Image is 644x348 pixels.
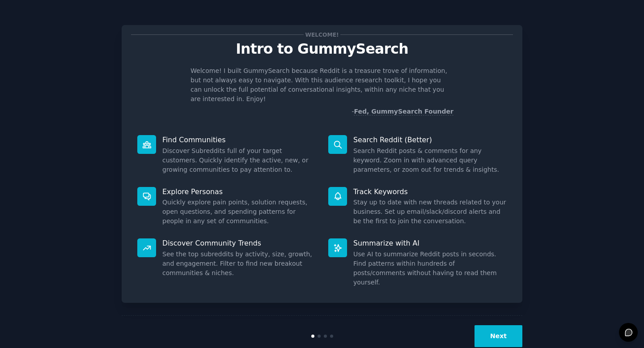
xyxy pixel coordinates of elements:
[162,146,316,174] dd: Discover Subreddits full of your target customers. Quickly identify the active, new, or growing c...
[131,41,513,57] p: Intro to GummySearch
[353,146,507,174] dd: Search Reddit posts & comments for any keyword. Zoom in with advanced query parameters, or zoom o...
[353,187,507,196] p: Track Keywords
[353,238,507,248] p: Summarize with AI
[354,108,453,115] a: Fed, GummySearch Founder
[304,30,340,39] span: Welcome!
[353,250,507,287] dd: Use AI to summarize Reddit posts in seconds. Find patterns within hundreds of posts/comments with...
[162,198,316,226] dd: Quickly explore pain points, solution requests, open questions, and spending patterns for people ...
[353,198,507,226] dd: Stay up to date with new threads related to your business. Set up email/slack/discord alerts and ...
[162,250,316,278] dd: See the top subreddits by activity, size, growth, and engagement. Filter to find new breakout com...
[191,66,453,104] p: Welcome! I built GummySearch because Reddit is a treasure trove of information, but not always ea...
[475,325,522,347] button: Next
[162,135,316,144] p: Find Communities
[353,135,507,144] p: Search Reddit (Better)
[162,187,316,196] p: Explore Personas
[162,238,316,248] p: Discover Community Trends
[352,107,453,116] div: -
